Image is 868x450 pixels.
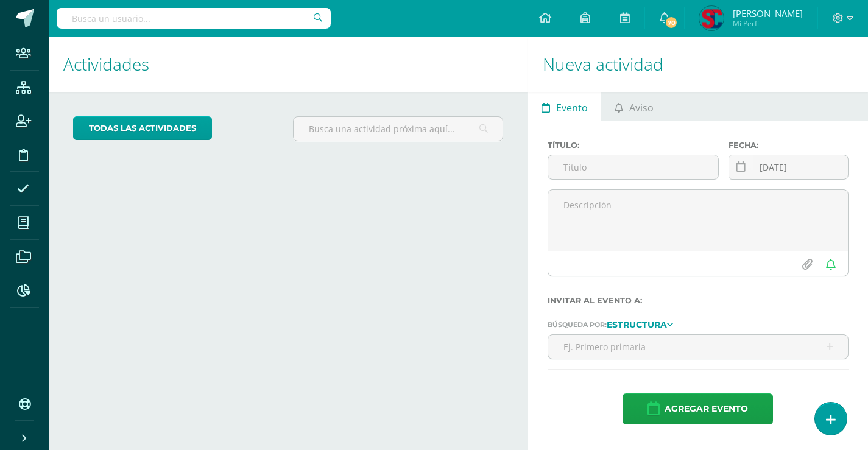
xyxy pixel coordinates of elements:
input: Busca una actividad próxima aquí... [294,117,503,141]
span: Agregar evento [665,394,748,424]
input: Fecha de entrega [729,155,848,179]
span: Aviso [629,93,654,122]
span: Mi Perfil [733,18,803,29]
a: Evento [528,92,601,121]
a: Estructura [607,320,673,328]
label: Invitar al evento a: [548,296,849,305]
span: 70 [665,16,678,29]
h1: Actividades [63,37,513,92]
img: 26b5407555be4a9decb46f7f69f839ae.png [699,6,724,30]
button: Agregar evento [623,393,773,424]
input: Título [548,155,719,179]
a: Aviso [601,92,666,121]
span: [PERSON_NAME] [733,7,803,19]
span: Búsqueda por: [548,320,607,329]
label: Título: [548,141,719,150]
input: Busca un usuario... [57,8,331,29]
label: Fecha: [729,141,849,150]
h1: Nueva actividad [543,37,853,92]
input: Ej. Primero primaria [548,335,848,359]
strong: Estructura [607,319,667,330]
span: Evento [556,93,588,122]
a: todas las Actividades [73,116,212,140]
